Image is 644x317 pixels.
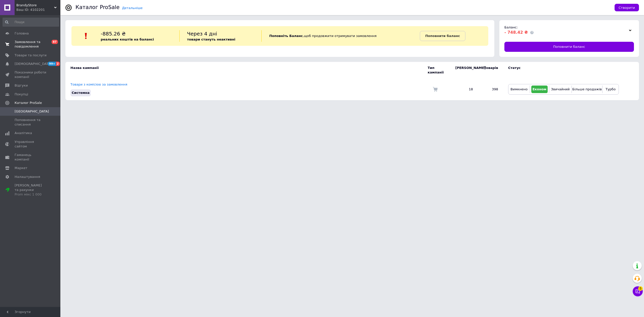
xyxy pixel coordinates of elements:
[122,6,143,10] a: Детальніше
[425,34,460,38] b: Поповнити баланс
[56,62,60,66] span: 2
[531,86,548,93] button: Економ
[82,32,90,40] img: :exclamation:
[16,8,60,12] div: Ваш ID: 4102201
[504,30,528,35] span: - 748.42 ₴
[504,25,518,29] span: Баланс:
[553,45,585,49] span: Поповнити баланс
[52,40,58,44] span: 87
[15,131,32,135] span: Аналітика
[15,62,52,66] span: [DEMOGRAPHIC_DATA]
[75,5,119,10] div: Каталог ProSale
[420,31,465,41] a: Поповнити баланс
[15,53,47,58] span: Товари та послуги
[615,4,639,11] button: Створити
[638,286,643,291] span: 5
[15,166,27,170] span: Маркет
[551,87,570,91] span: Звичайний
[269,34,303,38] b: Поповніть Баланс
[261,30,420,42] div: , щоб продовжити отримувати замовлення
[503,62,619,78] td: Статус
[15,175,40,179] span: Налаштування
[16,3,54,8] span: BrandyStore
[187,37,235,41] b: товари стануть неактивні
[510,87,528,91] span: Вимкнено
[70,83,127,86] a: Товари з комісією за замовлення
[15,101,42,105] span: Каталог ProSale
[510,86,529,93] button: Вимкнено
[428,62,450,78] td: Тип кампанії
[48,62,56,66] span: 99+
[15,92,28,97] span: Покупці
[15,83,28,88] span: Відгуки
[15,40,47,49] span: Замовлення та повідомлення
[450,78,478,100] td: 18
[3,18,59,27] input: Пошук
[433,87,438,92] img: Комісія за замовлення
[550,86,570,93] button: Звичайний
[65,62,428,78] td: Назва кампанії
[15,153,47,162] span: Гаманець компанії
[572,87,602,91] span: Більше продажів
[101,31,126,37] span: -885.26 ₴
[604,86,617,93] button: Турбо
[450,62,478,78] td: [PERSON_NAME]
[101,37,154,41] b: реальних коштів на балансі
[187,31,217,37] span: Через 4 дні
[15,140,47,149] span: Управління сайтом
[15,31,29,36] span: Головна
[72,91,90,95] span: Системна
[619,6,635,10] span: Створити
[533,87,546,91] span: Економ
[15,118,47,127] span: Поповнення та списання
[504,42,634,52] a: Поповнити баланс
[573,86,601,93] button: Більше продажів
[15,70,47,79] span: Показники роботи компанії
[478,78,503,100] td: 398
[606,87,616,91] span: Турбо
[633,286,643,296] button: Чат з покупцем5
[15,109,49,114] span: [GEOGRAPHIC_DATA]
[15,183,47,197] span: [PERSON_NAME] та рахунки
[15,192,47,197] div: Prom мікс 1 000
[478,62,503,78] td: Товарів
